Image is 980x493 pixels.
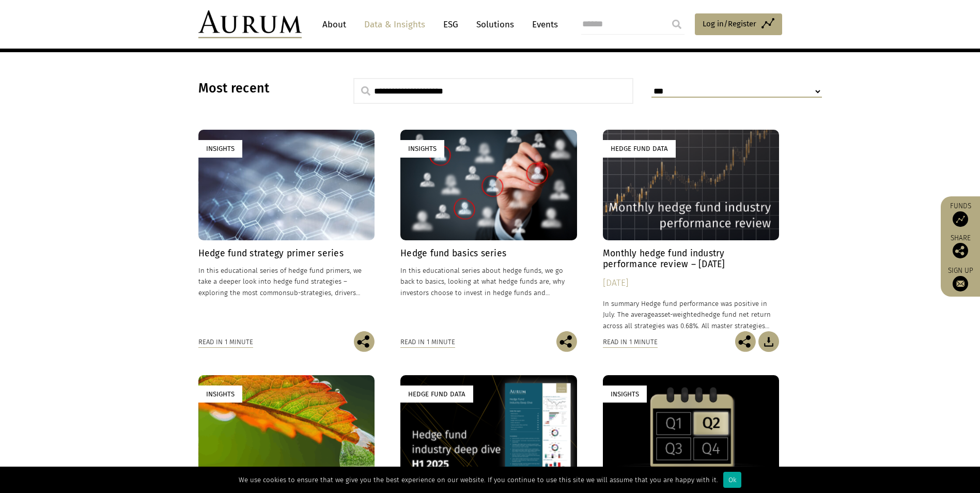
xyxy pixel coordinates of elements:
[603,130,780,331] a: Hedge Fund Data Monthly hedge fund industry performance review – [DATE] [DATE] In summary Hedge f...
[758,331,779,352] img: Download Article
[953,211,968,227] img: Access Funds
[317,15,351,34] a: About
[400,140,444,157] div: Insights
[198,386,242,403] div: Insights
[198,10,302,38] img: Aurum
[359,15,430,34] a: Data & Insights
[400,386,473,403] div: Hedge Fund Data
[287,289,331,297] span: sub-strategies
[198,140,242,157] div: Insights
[198,336,253,348] div: Read in 1 minute
[723,472,741,488] div: Ok
[198,130,375,331] a: Insights Hedge fund strategy primer series In this educational series of hedge fund primers, we t...
[735,331,756,352] img: Share this post
[198,265,375,298] p: In this educational series of hedge fund primers, we take a deeper look into hedge fund strategie...
[400,265,577,298] p: In this educational series about hedge funds, we go back to basics, looking at what hedge funds a...
[666,14,687,35] input: Submit
[703,18,756,30] span: Log in/Register
[471,15,519,34] a: Solutions
[603,386,647,403] div: Insights
[953,276,968,291] img: Sign up to our newsletter
[354,331,375,352] img: Share this post
[695,13,782,35] a: Log in/Register
[198,81,328,96] h3: Most recent
[603,140,676,157] div: Hedge Fund Data
[655,311,701,318] span: asset-weighted
[953,243,968,258] img: Share this post
[438,15,463,34] a: ESG
[946,266,975,291] a: Sign up
[946,235,975,258] div: Share
[603,276,780,290] div: [DATE]
[603,336,658,348] div: Read in 1 minute
[603,298,780,331] p: In summary Hedge fund performance was positive in July. The average hedge fund net return across ...
[527,15,558,34] a: Events
[400,130,577,331] a: Insights Hedge fund basics series In this educational series about hedge funds, we go back to bas...
[946,202,975,227] a: Funds
[198,248,375,259] h4: Hedge fund strategy primer series
[400,336,455,348] div: Read in 1 minute
[400,248,577,259] h4: Hedge fund basics series
[603,248,780,270] h4: Monthly hedge fund industry performance review – [DATE]
[556,331,577,352] img: Share this post
[361,86,370,96] img: search.svg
